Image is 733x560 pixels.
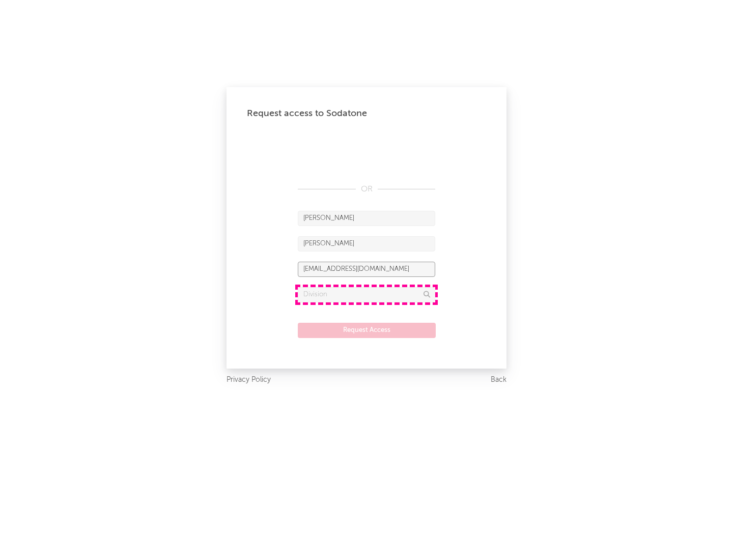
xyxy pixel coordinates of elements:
[298,323,436,338] button: Request Access
[491,374,506,386] a: Back
[298,262,435,277] input: Email
[298,287,435,302] input: Division
[298,236,435,251] input: Last Name
[298,211,435,226] input: First Name
[247,107,486,120] div: Request access to Sodatone
[298,183,435,195] div: OR
[227,374,271,386] a: Privacy Policy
